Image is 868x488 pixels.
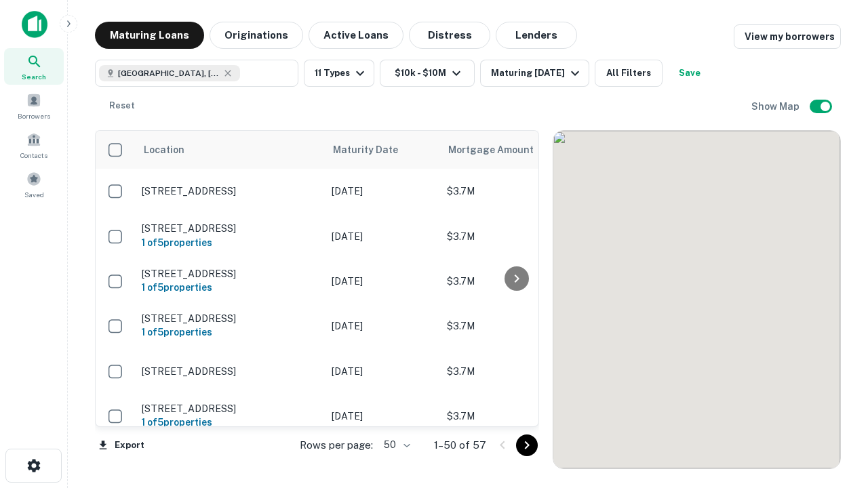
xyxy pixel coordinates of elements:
p: $3.7M [447,229,583,244]
button: Active Loans [309,22,403,49]
button: Distress [409,22,490,49]
p: [STREET_ADDRESS] [142,312,318,325]
p: 1–50 of 57 [434,437,486,453]
button: Reset [100,92,144,119]
h6: Show Map [751,99,802,114]
p: [STREET_ADDRESS] [142,222,318,235]
div: 50 [378,435,412,455]
h6: 1 of 5 properties [142,280,318,295]
span: Search [22,71,46,82]
h6: 1 of 5 properties [142,415,318,430]
span: Maturity Date [333,142,416,158]
button: Originations [210,22,303,49]
button: All Filters [595,60,663,87]
th: Location [135,131,325,169]
span: Saved [24,189,44,200]
th: Mortgage Amount [440,131,589,169]
th: Maturity Date [325,131,440,169]
a: Saved [4,166,64,203]
span: Location [143,142,184,158]
p: [DATE] [332,409,433,424]
p: $3.7M [447,274,583,289]
h6: 1 of 5 properties [142,325,318,340]
button: Go to next page [516,434,538,456]
p: [STREET_ADDRESS] [142,403,318,415]
iframe: Chat Widget [800,380,868,445]
span: [GEOGRAPHIC_DATA], [GEOGRAPHIC_DATA] [118,67,220,79]
p: [DATE] [332,319,433,333]
p: $3.7M [447,184,583,199]
span: Borrowers [18,110,50,121]
button: Save your search to get updates of matches that match your search criteria. [668,60,711,87]
button: Export [95,435,148,455]
p: $3.7M [447,319,583,333]
p: $3.7M [447,409,583,424]
a: Search [4,48,64,85]
p: Rows per page: [300,437,373,453]
a: Contacts [4,127,64,163]
p: [DATE] [332,229,433,244]
p: [DATE] [332,364,433,379]
p: $3.7M [447,364,583,379]
button: $10k - $10M [380,60,475,87]
p: [DATE] [332,184,433,199]
span: Mortgage Amount [448,142,551,158]
div: 0 0 [553,131,840,468]
p: [DATE] [332,274,433,289]
span: Contacts [20,150,47,161]
button: Lenders [496,22,577,49]
a: View my borrowers [734,24,841,49]
p: [STREET_ADDRESS] [142,365,318,378]
button: 11 Types [304,60,374,87]
a: Borrowers [4,87,64,124]
button: Maturing Loans [95,22,204,49]
h6: 1 of 5 properties [142,235,318,250]
p: [STREET_ADDRESS] [142,268,318,280]
img: capitalize-icon.png [22,11,47,38]
div: Maturing [DATE] [491,65,583,81]
button: Maturing [DATE] [480,60,589,87]
p: [STREET_ADDRESS] [142,185,318,197]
